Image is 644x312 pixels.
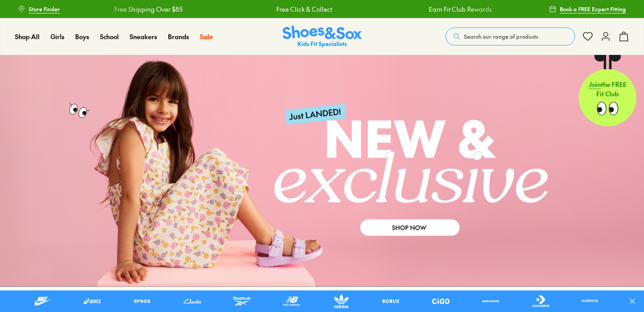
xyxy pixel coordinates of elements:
a: Brands [168,32,189,41]
span: Join [589,80,601,89]
a: Sale [200,32,213,41]
span: Search our range of products [464,32,538,41]
a: Store Finder [18,1,60,17]
span: Store Finder [29,5,60,13]
span: School [100,32,119,41]
a: Shoes & Sox [283,26,362,48]
a: Sneakers [130,32,157,41]
a: School [100,32,119,41]
a: Boys [75,32,89,41]
a: Earn Fit Club Rewards [429,5,492,14]
a: Shop All [15,32,40,41]
span: Sale [200,32,213,41]
span: Sneakers [130,32,157,41]
button: Search our range of products [446,27,575,45]
a: Girls [50,32,64,41]
span: Brands [168,32,189,41]
a: Book a FREE Expert Fitting [549,1,626,17]
a: Jointhe FREE Fit Club [579,54,636,127]
p: the FREE Fit Club [579,72,636,106]
a: Free Click & Collect [276,5,332,14]
span: Book a FREE Expert Fitting [560,5,626,13]
img: SNS_Logo_Responsive.svg [283,26,362,48]
span: Shop All [15,32,40,41]
span: Boys [75,32,89,41]
a: Free Shipping Over $85 [114,5,183,14]
span: Girls [50,32,64,41]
